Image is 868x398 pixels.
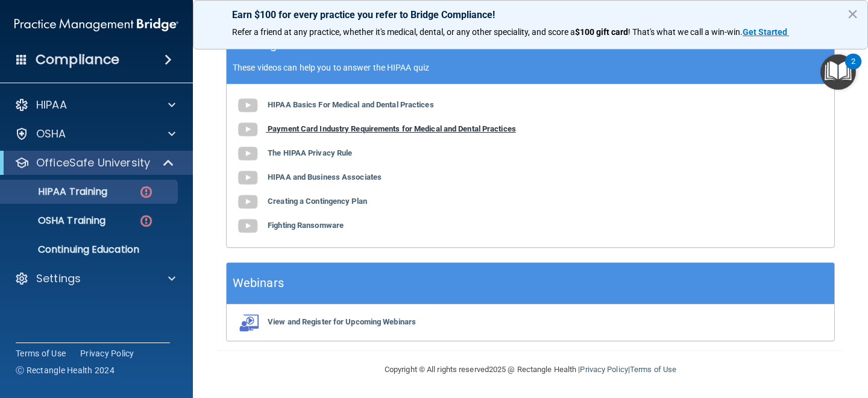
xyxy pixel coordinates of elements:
b: HIPAA Basics For Medical and Dental Practices [268,100,434,109]
p: HIPAA Training [8,186,107,198]
a: Terms of Use [16,347,66,359]
img: danger-circle.6113f641.png [139,185,154,200]
a: HIPAA [14,98,175,112]
img: gray_youtube_icon.38fcd6cc.png [236,190,260,214]
a: Get Started [743,27,789,37]
button: Close [847,4,858,24]
b: HIPAA and Business Associates [268,172,382,182]
img: gray_youtube_icon.38fcd6cc.png [236,118,260,142]
div: 2 [851,62,855,77]
b: The HIPAA Privacy Rule [268,148,352,157]
div: Copyright © All rights reserved 2025 @ Rectangle Health | | [310,350,750,389]
p: OfficeSafe University [36,156,150,170]
img: gray_youtube_icon.38fcd6cc.png [236,214,260,238]
b: Payment Card Industry Requirements for Medical and Dental Practices [268,124,516,133]
a: Privacy Policy [580,365,627,374]
a: OfficeSafe University [14,156,175,170]
b: Fighting Ransomware [268,221,344,230]
h5: Webinars [233,273,284,294]
img: webinarIcon.c7ebbf15.png [236,314,260,332]
img: PMB logo [14,13,178,37]
p: HIPAA [36,98,67,112]
b: Creating a Contingency Plan [268,197,367,206]
span: Refer a friend at any practice, whether it's medical, dental, or any other speciality, and score a [232,27,575,37]
p: Continuing Education [8,244,172,256]
p: Settings [36,271,81,286]
p: These videos can help you to answer the HIPAA quiz [233,63,828,72]
span: ! That's what we call a win-win. [628,27,743,37]
b: View and Register for Upcoming Webinars [268,317,416,326]
strong: $100 gift card [575,27,628,37]
span: Ⓒ Rectangle Health 2024 [16,364,115,376]
h4: Compliance [36,51,119,68]
a: Terms of Use [630,365,676,374]
img: gray_youtube_icon.38fcd6cc.png [236,93,260,118]
a: Privacy Policy [80,347,134,359]
p: OSHA Training [8,215,105,227]
a: OSHA [14,127,175,141]
strong: Get Started [743,27,787,37]
img: gray_youtube_icon.38fcd6cc.png [236,166,260,190]
p: OSHA [36,127,66,141]
button: Open Resource Center, 2 new notifications [820,54,856,90]
img: danger-circle.6113f641.png [139,213,154,229]
img: gray_youtube_icon.38fcd6cc.png [236,142,260,166]
a: Settings [14,271,175,286]
p: Earn $100 for every practice you refer to Bridge Compliance! [232,9,829,21]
